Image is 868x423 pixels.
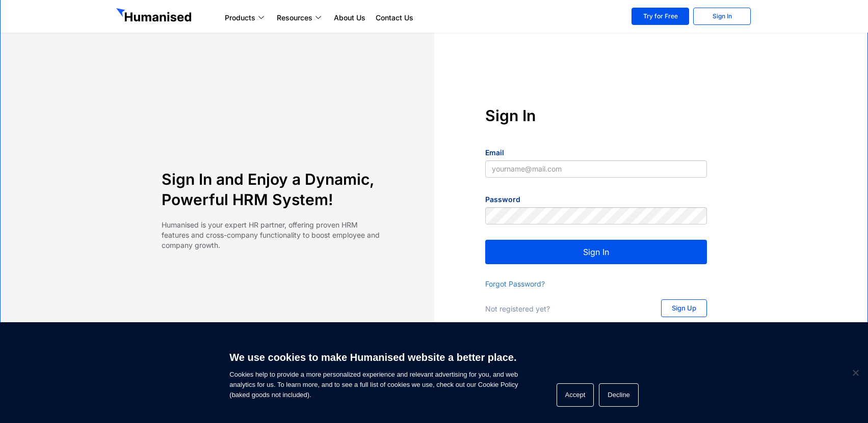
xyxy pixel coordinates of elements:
span: Sign Up [672,305,696,312]
h4: Sign In [485,105,707,126]
a: Contact Us [371,12,418,24]
span: Cookies help to provide a more personalized experience and relevant advertising for you, and web ... [229,345,518,400]
a: Sign In [693,8,751,25]
a: Products [220,12,272,24]
button: Sign In [485,240,707,264]
input: yourname@mail.com [485,160,707,178]
a: Sign Up [661,299,707,317]
a: About Us [329,12,371,24]
span: Decline [850,368,860,378]
label: Password [485,194,520,205]
p: Not registered yet? [485,304,641,314]
h6: We use cookies to make Humanised website a better place. [229,350,518,364]
p: Humanised is your expert HR partner, offering proven HRM features and cross-company functionality... [162,220,383,250]
a: Resources [272,12,329,24]
a: Forgot Password? [485,279,545,288]
label: Email [485,148,504,158]
h4: Sign In and Enjoy a Dynamic, Powerful HRM System! [162,169,383,210]
button: Accept [557,383,594,407]
a: Try for Free [632,8,689,25]
img: GetHumanised Logo [116,8,194,24]
button: Decline [599,383,638,407]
